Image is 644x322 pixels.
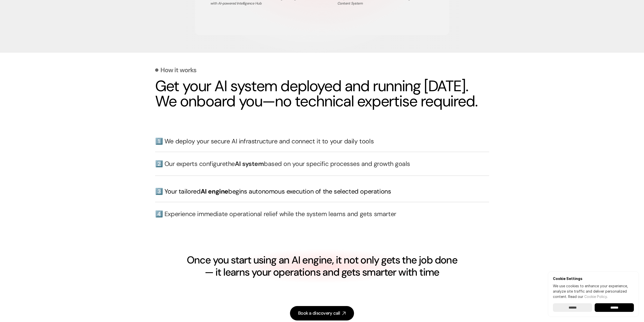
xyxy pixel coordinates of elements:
p: We use cookies to enhance your experience, analyze site traffic and deliver personalized content. [553,283,634,299]
p: How it works [160,67,196,73]
span: Read our . [568,294,608,299]
strong: the [225,160,235,168]
h4: Once you start using an AI engine, it not only gets the job done — it learns your operations and ... [186,254,458,278]
a: Cookie Policy [584,294,607,299]
h3: 4️⃣ Experience immediate operational relief while the system learns and gets smarter [155,210,489,218]
h2: Get your AI system deployed and running [DATE]. We onboard you—no technical expertise required. [155,79,489,109]
h3: 1️⃣ We deploy your secure AI infrastructure and connect it to your daily tools [155,137,489,146]
span: AI engine [201,187,228,196]
h3: 2️⃣ Our experts configure based on your specific processes and growth goals [155,159,489,168]
strong: AI system [235,160,264,168]
h3: 3️⃣ Your tailored begins autonomous execution of the selected operations [155,187,489,196]
a: Book a discovery call [290,306,354,320]
h6: Cookie Settings [553,276,634,281]
div: Book a discovery call [298,310,340,316]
